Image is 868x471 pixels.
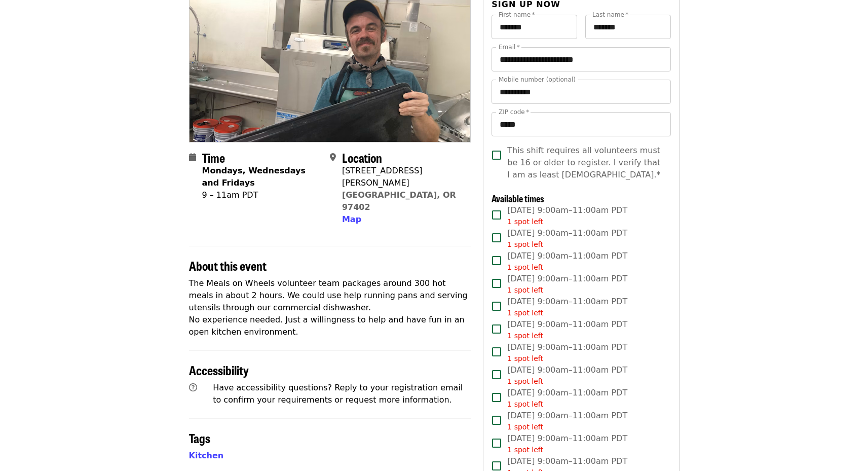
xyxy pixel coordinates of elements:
i: calendar icon [189,153,196,162]
strong: Mondays, Wednesdays and Fridays [202,166,306,188]
span: [DATE] 9:00am–11:00am PDT [507,296,627,318]
label: ZIP code [499,109,529,115]
i: map-marker-alt icon [330,153,336,162]
span: [DATE] 9:00am–11:00am PDT [507,410,627,432]
span: 1 spot left [507,377,543,385]
span: About this event [189,257,267,274]
input: Last name [585,15,671,39]
input: Email [492,47,670,71]
span: [DATE] 9:00am–11:00am PDT [507,364,627,387]
input: First name [492,15,577,39]
a: Kitchen [189,451,224,460]
span: Time [202,149,225,166]
input: Mobile number (optional) [492,80,670,104]
span: 1 spot left [507,286,543,294]
span: 1 spot left [507,423,543,431]
span: [DATE] 9:00am–11:00am PDT [507,273,627,296]
span: [DATE] 9:00am–11:00am PDT [507,387,627,410]
span: [DATE] 9:00am–11:00am PDT [507,318,627,341]
span: 1 spot left [507,218,543,226]
span: Tags [189,429,210,447]
label: Mobile number (optional) [499,77,576,83]
span: [DATE] 9:00am–11:00am PDT [507,204,627,227]
span: Location [342,149,382,166]
span: Accessibility [189,361,249,379]
span: 1 spot left [507,263,543,271]
p: The Meals on Wheels volunteer team packages around 300 hot meals in about 2 hours. We could use h... [189,277,471,338]
span: 1 spot left [507,354,543,363]
span: This shift requires all volunteers must be 16 or older to register. I verify that I am as least [... [507,144,662,181]
span: Have accessibility questions? Reply to your registration email to confirm your requirements or re... [213,383,463,405]
span: [DATE] 9:00am–11:00am PDT [507,432,627,455]
label: Email [499,44,520,50]
span: [DATE] 9:00am–11:00am PDT [507,341,627,364]
span: [DATE] 9:00am–11:00am PDT [507,227,627,250]
a: [GEOGRAPHIC_DATA], OR 97402 [342,190,456,212]
label: First name [499,12,535,18]
i: question-circle icon [189,383,197,392]
div: 9 – 11am PDT [202,189,322,201]
span: 1 spot left [507,309,543,317]
span: Map [342,214,361,224]
span: [DATE] 9:00am–11:00am PDT [507,250,627,273]
label: Last name [592,12,628,18]
span: Available times [492,192,544,205]
div: [STREET_ADDRESS][PERSON_NAME] [342,165,463,189]
span: 1 spot left [507,446,543,454]
span: 1 spot left [507,400,543,408]
span: 1 spot left [507,332,543,340]
input: ZIP code [492,112,670,136]
span: 1 spot left [507,240,543,248]
button: Map [342,213,361,226]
